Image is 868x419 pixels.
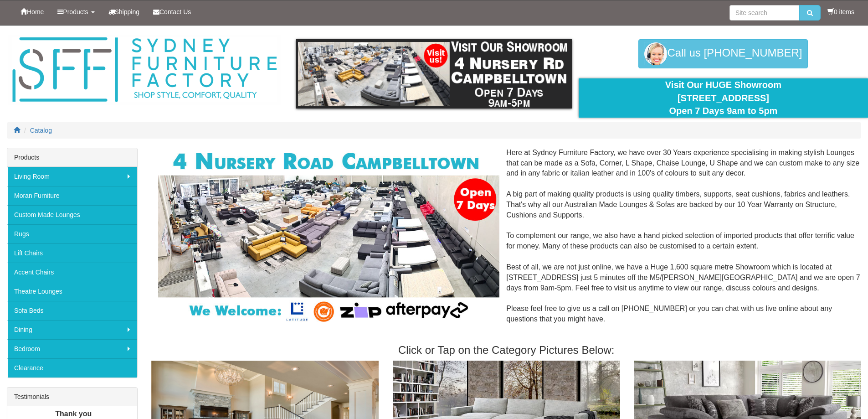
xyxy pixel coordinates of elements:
[7,148,137,167] div: Products
[7,205,137,224] a: Custom Made Lounges
[30,127,52,134] a: Catalog
[7,263,137,282] a: Accent Chairs
[63,8,88,16] span: Products
[827,7,854,16] li: 0 items
[27,8,44,16] span: Home
[586,78,861,118] div: Visit Our HUGE Showroom [STREET_ADDRESS] Open 7 Days 9am to 5pm
[7,186,137,205] a: Moran Furniture
[729,5,799,21] input: Site search
[115,8,140,16] span: Shipping
[51,0,101,23] a: Products
[7,320,137,339] a: Dining
[7,301,137,320] a: Sofa Beds
[55,410,92,418] b: Thank you
[158,148,499,325] img: Corner Modular Lounges
[151,344,861,356] h3: Click or Tap on the Category Pictures Below:
[14,0,51,23] a: Home
[7,167,137,186] a: Living Room
[102,0,147,23] a: Shipping
[8,35,281,105] img: Sydney Furniture Factory
[151,148,861,335] div: Here at Sydney Furniture Factory, we have over 30 Years experience specialising in making stylish...
[7,388,137,406] div: Testimonials
[146,0,198,23] a: Contact Us
[7,358,137,378] a: Clearance
[159,8,191,16] span: Contact Us
[7,282,137,301] a: Theatre Lounges
[7,243,137,263] a: Lift Chairs
[7,224,137,243] a: Rugs
[296,39,572,109] img: showroom.gif
[7,339,137,358] a: Bedroom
